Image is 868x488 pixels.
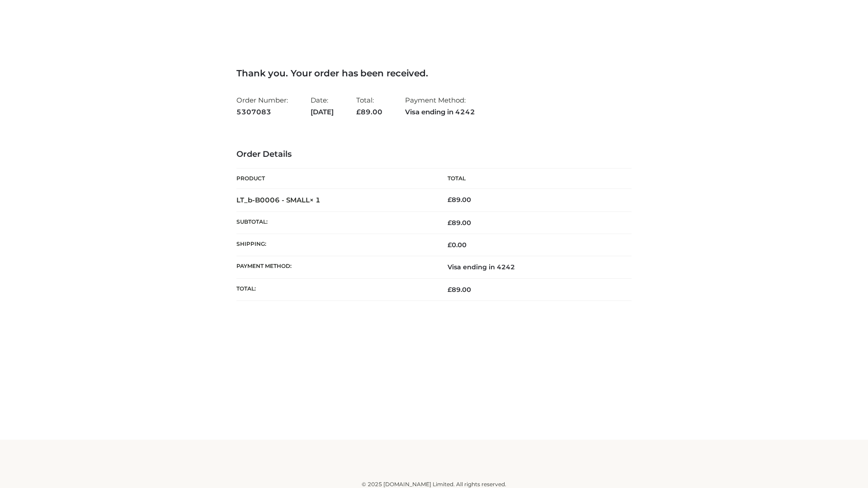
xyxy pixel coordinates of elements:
strong: [DATE] [311,106,334,118]
strong: LT_b-B0006 - SMALL [236,196,321,204]
bdi: 89.00 [448,196,471,204]
th: Product [236,169,434,189]
h3: Order Details [236,150,632,160]
span: 89.00 [448,219,471,227]
th: Total [434,169,632,189]
span: £ [356,108,361,116]
span: £ [448,241,452,249]
td: Visa ending in 4242 [434,256,632,278]
bdi: 0.00 [448,241,467,249]
li: Payment Method: [405,92,475,120]
span: £ [448,196,452,204]
th: Total: [236,278,434,300]
span: 89.00 [448,286,471,294]
th: Payment method: [236,256,434,278]
strong: Visa ending in 4242 [405,106,475,118]
th: Subtotal: [236,211,434,234]
h3: Thank you. Your order has been received. [236,68,632,79]
li: Order Number: [236,92,288,120]
strong: 5307083 [236,106,288,118]
li: Total: [356,92,382,120]
strong: × 1 [310,196,321,204]
li: Date: [311,92,334,120]
span: £ [448,219,452,227]
span: £ [448,286,452,294]
span: 89.00 [356,108,382,116]
th: Shipping: [236,234,434,256]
